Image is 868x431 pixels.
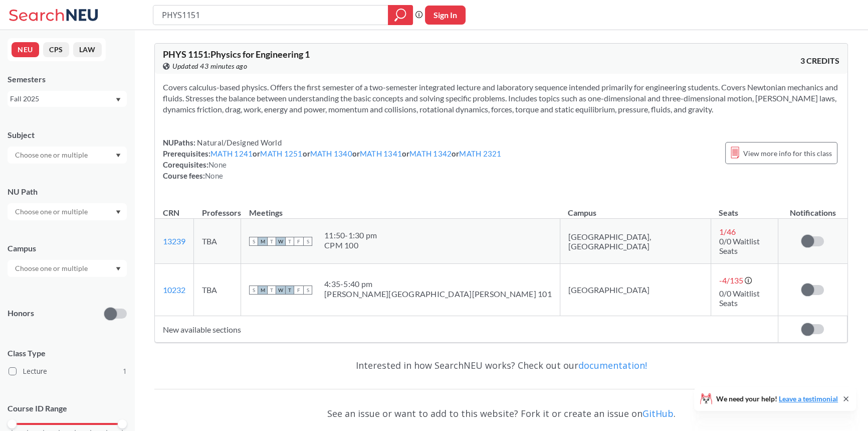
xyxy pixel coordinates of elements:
[560,219,711,264] td: [GEOGRAPHIC_DATA], [GEOGRAPHIC_DATA]
[716,395,838,402] span: We need your help!
[154,351,848,380] div: Interested in how SearchNEU works? Check out our
[276,237,285,246] span: W
[10,262,94,274] input: Choose one or multiple
[719,289,760,308] span: 0/0 Waitlist Seats
[154,399,848,428] div: See an issue or want to add to this website? Fork it or create an issue on .
[388,5,413,25] div: magnifying glass
[324,289,552,299] div: [PERSON_NAME][GEOGRAPHIC_DATA][PERSON_NAME] 101
[8,74,127,85] div: Semesters
[194,264,241,316] td: TBA
[642,407,674,419] a: GitHub
[8,403,127,414] p: Course ID Range
[578,359,647,371] a: documentation!
[116,210,121,214] svg: Dropdown arrow
[719,275,743,285] span: -4 / 135
[800,55,839,66] span: 3 CREDITS
[360,149,402,158] a: MATH 1341
[10,93,115,104] div: Fall 2025
[719,227,736,236] span: 1 / 46
[303,237,312,246] span: S
[172,61,247,72] span: Updated 43 minutes ago
[267,237,276,246] span: T
[285,237,294,246] span: T
[409,149,452,158] a: MATH 1342
[294,285,303,295] span: F
[560,264,711,316] td: [GEOGRAPHIC_DATA]
[205,171,223,180] span: None
[8,203,127,220] div: Dropdown arrow
[73,42,102,57] button: LAW
[210,149,253,158] a: MATH 1241
[719,236,760,255] span: 0/0 Waitlist Seats
[249,285,258,295] span: S
[294,237,303,246] span: F
[163,137,502,181] div: NUPaths: Prerequisites: or or or or or Corequisites: Course fees:
[163,82,839,115] section: Covers calculus-based physics. Offers the first semester of a two-semester integrated lecture and...
[123,366,127,377] span: 1
[9,365,127,378] label: Lecture
[8,186,127,197] div: NU Path
[560,197,711,219] th: Campus
[12,42,39,57] button: NEU
[241,197,560,219] th: Meetings
[208,160,227,169] span: None
[161,7,381,24] input: Class, professor, course number, "phrase"
[163,236,185,246] a: 13239
[10,206,94,218] input: Choose one or multiple
[116,98,121,102] svg: Dropdown arrow
[425,6,466,25] button: Sign In
[8,147,127,164] div: Dropdown arrow
[8,91,127,107] div: Fall 2025Dropdown arrow
[116,154,121,158] svg: Dropdown arrow
[194,219,241,264] td: TBA
[249,237,258,246] span: S
[8,129,127,140] div: Subject
[10,149,94,161] input: Choose one or multiple
[43,42,69,57] button: CPS
[303,285,312,295] span: S
[260,149,302,158] a: MATH 1251
[116,267,121,271] svg: Dropdown arrow
[163,207,179,218] div: CRN
[310,149,352,158] a: MATH 1340
[155,316,778,343] td: New available sections
[779,394,838,403] a: Leave a testimonial
[258,285,267,295] span: M
[8,243,127,254] div: Campus
[778,197,847,219] th: Notifications
[8,348,127,359] span: Class Type
[743,147,832,160] span: View more info for this class
[324,279,552,289] div: 4:35 - 5:40 pm
[324,230,377,240] div: 11:50 - 1:30 pm
[459,149,501,158] a: MATH 2321
[285,285,294,295] span: T
[711,197,778,219] th: Seats
[8,308,34,319] p: Honors
[163,285,185,295] a: 10232
[163,49,310,60] span: PHYS 1151 : Physics for Engineering 1
[394,8,406,22] svg: magnifying glass
[276,285,285,295] span: W
[194,197,241,219] th: Professors
[324,240,377,250] div: CPM 100
[195,138,282,147] span: Natural/Designed World
[267,285,276,295] span: T
[8,260,127,277] div: Dropdown arrow
[258,237,267,246] span: M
